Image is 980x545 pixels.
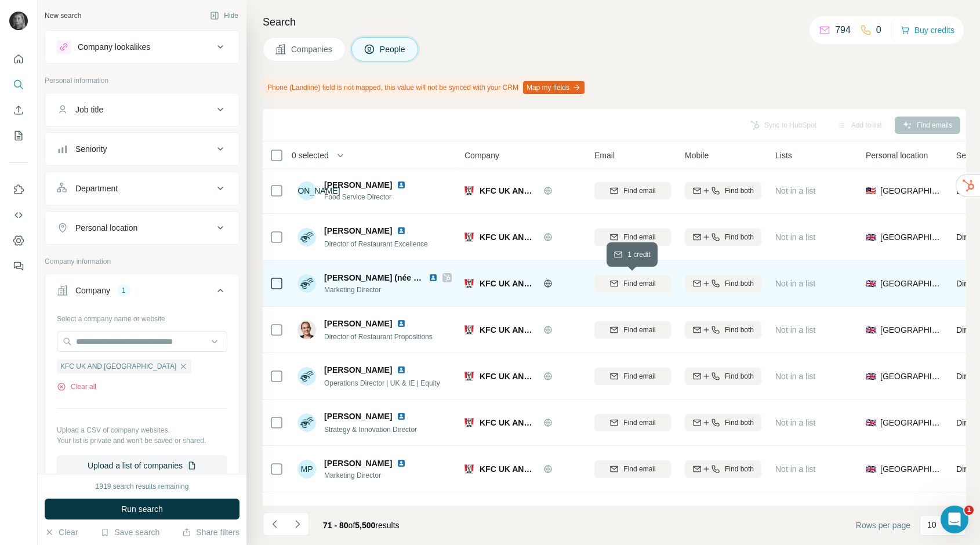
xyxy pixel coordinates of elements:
button: Buy credits [901,22,954,38]
span: Operations Director | UK & IE | Equity [324,379,440,387]
span: Find both [725,371,754,381]
span: [GEOGRAPHIC_DATA] [880,370,942,382]
span: Find email [623,417,655,428]
img: Logo of KFC UK AND Ireland [464,325,474,335]
span: Find email [623,232,655,242]
span: Not in a list [775,464,815,474]
img: LinkedIn logo [397,459,406,468]
button: Company lookalikes [45,33,239,61]
button: Find email [594,228,671,246]
span: Not in a list [775,418,815,427]
button: Find email [594,368,671,385]
div: Company lookalikes [78,41,150,53]
span: Find both [725,232,754,242]
span: [GEOGRAPHIC_DATA] [880,463,942,475]
button: Hide [202,7,246,24]
img: LinkedIn logo [397,180,406,190]
p: Your list is private and won't be saved or shared. [57,435,227,446]
button: Find both [685,275,761,292]
span: Not in a list [775,325,815,335]
img: Avatar [297,367,316,386]
img: Logo of KFC UK AND Ireland [464,279,474,288]
img: LinkedIn logo [397,504,406,514]
span: [PERSON_NAME] [324,318,392,329]
img: Logo of KFC UK AND Ireland [464,418,474,427]
p: 10 [927,519,937,531]
button: Department [45,175,239,202]
button: Find both [685,182,761,199]
button: Search [9,74,28,95]
button: Find both [685,414,761,431]
span: results [323,521,400,530]
span: [PERSON_NAME] [324,457,392,469]
button: Find email [594,275,671,292]
div: Company [75,285,110,296]
button: My lists [9,125,28,146]
span: KFC UK AND [GEOGRAPHIC_DATA] [480,324,538,336]
span: Find email [623,464,655,474]
span: 0 selected [292,150,329,161]
img: LinkedIn logo [429,273,438,282]
img: Logo of KFC UK AND Ireland [464,186,474,195]
span: Personal location [866,150,928,161]
button: Find both [685,368,761,385]
span: [PERSON_NAME] [324,503,392,515]
div: Seniority [75,143,107,155]
button: Find both [685,228,761,246]
span: [PERSON_NAME] [324,410,392,422]
button: Find email [594,321,671,339]
button: Company1 [45,277,239,309]
span: 71 - 80 [323,521,349,530]
button: Navigate to previous page [263,513,286,536]
button: Enrich CSV [9,100,28,121]
img: LinkedIn logo [397,365,406,375]
span: Not in a list [775,232,815,242]
div: MP [297,460,316,478]
img: Logo of KFC UK AND Ireland [464,464,474,474]
span: 5,500 [355,521,375,530]
span: Food Service Director [324,192,411,202]
span: 🇬🇧 [866,324,876,336]
span: [GEOGRAPHIC_DATA] [880,324,942,336]
div: [PERSON_NAME] [297,181,316,200]
span: [GEOGRAPHIC_DATA] [880,185,942,197]
span: Company [464,150,499,161]
button: Use Surfe API [9,205,28,226]
button: Find both [685,460,761,478]
span: KFC UK AND [GEOGRAPHIC_DATA] [60,361,176,372]
span: 🇬🇧 [866,278,876,289]
span: Marketing Director [324,470,411,481]
span: 🇬🇧 [866,417,876,428]
span: 🇬🇧 [866,370,876,382]
img: LinkedIn logo [397,412,406,421]
div: Job title [75,104,103,115]
span: Find both [725,325,754,335]
span: [PERSON_NAME] [324,179,392,191]
button: Run search [45,499,239,519]
span: [GEOGRAPHIC_DATA] [880,278,942,289]
span: Find email [623,278,655,289]
button: Use Surfe on LinkedIn [9,179,28,200]
span: Find email [623,325,655,335]
div: 1919 search results remaining [96,481,189,492]
span: KFC UK AND [GEOGRAPHIC_DATA] [480,231,538,243]
button: Find email [594,182,671,199]
span: of [349,521,355,530]
img: Logo of KFC UK AND Ireland [464,372,474,381]
span: Lists [775,150,792,161]
span: Find both [725,186,754,196]
p: 794 [835,23,851,37]
span: Run search [121,503,163,515]
button: Quick start [9,49,28,70]
img: Avatar [297,274,316,293]
span: Marketing Director [324,285,452,295]
button: Personal location [45,214,239,242]
span: Not in a list [775,186,815,195]
span: KFC UK AND [GEOGRAPHIC_DATA] [480,278,538,289]
div: 1 [117,285,130,296]
span: Find both [725,278,754,289]
span: [PERSON_NAME] [324,364,392,376]
span: Not in a list [775,279,815,288]
p: Personal information [45,75,239,86]
button: Navigate to next page [286,513,309,536]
